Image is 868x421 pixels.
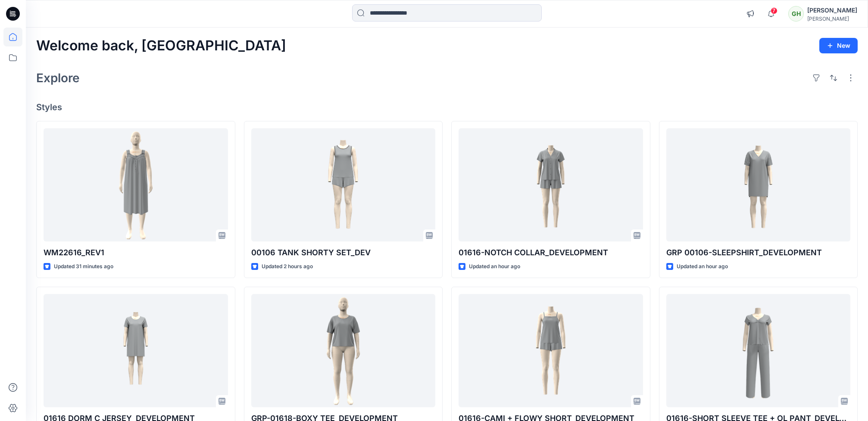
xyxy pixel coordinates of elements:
h2: Explore [36,71,80,85]
p: Updated an hour ago [469,262,520,271]
span: 7 [771,7,777,14]
p: GRP 00106-SLEEPSHIRT_DEVELOPMENT [666,247,851,259]
a: 01616-CAMI + FLOWY SHORT_DEVELOPMENT [459,294,643,407]
a: GRP-01618-BOXY TEE_DEVELOPMENT [251,294,436,407]
a: WM22616_REV1 [44,128,228,241]
h4: Styles [36,102,858,112]
p: Updated 31 minutes ago [54,262,113,271]
div: [PERSON_NAME] [807,15,857,22]
p: WM22616_REV1 [44,247,228,259]
a: 01616-NOTCH COLLAR_DEVELOPMENT [459,128,643,241]
div: [PERSON_NAME] [807,5,857,15]
h2: Welcome back, [GEOGRAPHIC_DATA] [36,38,286,54]
div: GH [788,6,804,22]
p: Updated an hour ago [677,262,728,271]
a: 01616 DORM C JERSEY_DEVELOPMENT [44,294,228,407]
a: 01616-SHORT SLEEVE TEE + OL PANT_DEVELOPMENT [666,294,851,407]
button: New [819,38,858,53]
p: Updated 2 hours ago [262,262,313,271]
p: 01616-NOTCH COLLAR_DEVELOPMENT [459,247,643,259]
p: 00106 TANK SHORTY SET_DEV [251,247,436,259]
a: GRP 00106-SLEEPSHIRT_DEVELOPMENT [666,128,851,241]
a: 00106 TANK SHORTY SET_DEV [251,128,436,241]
